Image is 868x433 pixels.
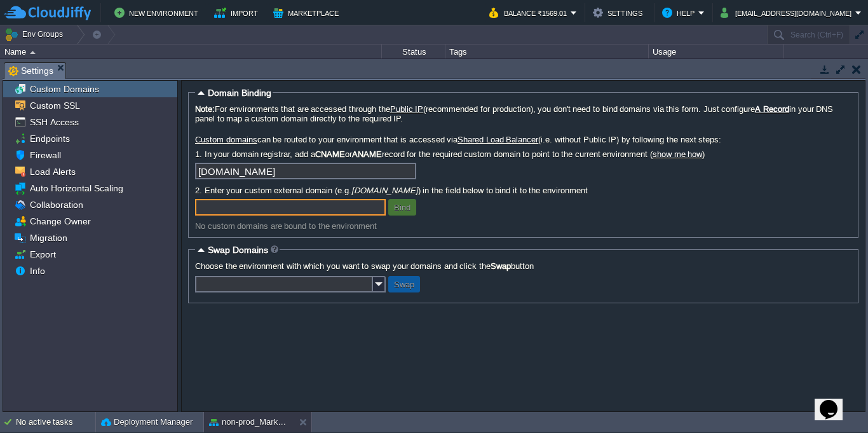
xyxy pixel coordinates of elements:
[815,382,855,420] iframe: chat widget
[214,5,262,20] button: Import
[446,45,648,59] div: Tags
[390,278,418,290] button: Swap
[1,45,381,59] div: Name
[390,202,414,213] button: Bind
[491,261,511,271] b: Swap
[101,416,193,429] button: Deployment Manager
[30,51,36,54] img: AMDAwAAAACH5BAEAAAAALAAAAAABAAEAAAICRAEAOw==
[27,100,82,111] a: Custom SSL
[27,199,85,210] a: Collaboration
[27,83,101,95] a: Custom Domains
[27,166,78,177] a: Load Alerts
[383,45,445,59] div: Status
[195,104,215,114] b: Note:
[209,416,289,429] button: non-prod_Marketplace
[27,149,63,161] a: Firewall
[662,5,698,20] button: Help
[27,116,81,128] a: SSH Access
[114,5,202,20] button: New Environment
[195,135,851,144] label: can be routed to your environment that is accessed via (i.e. without Public IP) by following the ...
[195,135,257,144] a: Custom domains
[27,133,72,144] a: Endpoints
[8,63,53,79] span: Settings
[208,245,268,255] span: Swap Domains
[273,5,342,20] button: Marketplace
[721,5,855,20] button: [EMAIL_ADDRESS][DOMAIN_NAME]
[315,149,345,159] b: CNAME
[351,186,418,195] i: [DOMAIN_NAME]
[195,149,851,159] label: 1. In your domain registrar, add a or record for the required custom domain to point to the curre...
[649,45,783,59] div: Usage
[352,149,382,159] b: ANAME
[195,104,851,123] label: For environments that are accessed through the (recommended for production), you don't need to bi...
[208,88,271,98] span: Domain Binding
[4,25,67,43] button: Env Groups
[755,104,789,114] a: A Record
[27,182,125,194] a: Auto Horizontal Scaling
[27,232,69,244] a: Migration
[4,5,91,21] img: CloudJiffy
[593,5,646,20] button: Settings
[27,265,47,277] a: Info
[27,216,93,227] a: Change Owner
[489,5,571,20] button: Balance ₹1569.01
[27,249,58,260] a: Export
[390,104,424,114] a: Public IP
[653,149,702,159] a: show me how
[458,135,538,144] a: Shared Load Balancer
[195,186,851,195] label: 2. Enter your custom external domain (e.g. ) in the field below to bind it to the environment
[195,261,851,271] label: Choose the environment with which you want to swap your domains and click the button
[195,221,851,231] div: No custom domains are bound to the environment
[16,412,95,432] div: No active tasks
